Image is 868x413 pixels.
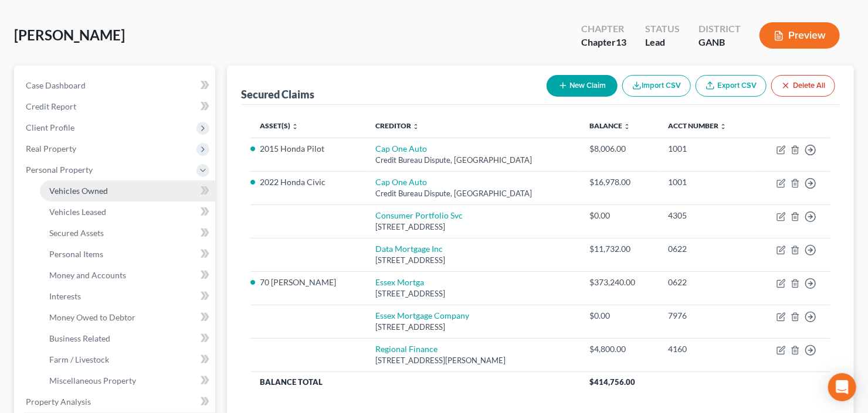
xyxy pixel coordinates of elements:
span: Vehicles Leased [49,207,106,217]
a: Farm / Livestock [40,349,215,370]
span: Secured Assets [49,228,104,238]
div: $0.00 [589,310,649,322]
span: [PERSON_NAME] [14,26,125,43]
li: 2022 Honda Civic [260,176,357,188]
i: unfold_more [413,123,420,130]
button: Import CSV [622,75,691,97]
a: Acct Number unfold_more [668,121,727,130]
i: unfold_more [720,123,727,130]
div: 4305 [668,210,744,221]
a: Cap One Auto [376,144,428,153]
span: Real Property [26,144,76,153]
a: Credit Report [16,96,215,117]
span: Credit Report [26,101,76,111]
div: Lead [645,36,680,49]
th: Balance Total [250,371,580,392]
a: Essex Mortgage Company [376,310,470,320]
a: Interests [40,286,215,307]
a: Balance unfold_more [589,121,630,130]
span: Client Profile [26,122,74,132]
a: Consumer Portfolio Svc [376,210,463,220]
div: 0622 [668,243,744,255]
div: Status [645,22,680,36]
div: Secured Claims [241,87,314,101]
a: Vehicles Leased [40,202,215,223]
a: Money Owed to Debtor [40,307,215,328]
a: Miscellaneous Property [40,370,215,391]
span: Vehicles Owned [49,186,108,196]
span: Money and Accounts [49,270,126,280]
a: Asset(s) unfold_more [260,121,299,130]
div: District [699,22,741,36]
div: 0622 [668,277,744,288]
div: $4,800.00 [589,343,649,355]
a: Cap One Auto [376,177,428,187]
div: Open Intercom Messenger [828,373,856,401]
span: 13 [616,36,626,47]
div: Chapter [581,36,626,49]
div: [STREET_ADDRESS] [376,221,571,233]
span: Personal Property [26,165,93,175]
div: $373,240.00 [589,277,649,288]
div: GANB [699,36,741,49]
i: unfold_more [623,123,630,130]
a: Business Related [40,328,215,349]
span: Farm / Livestock [49,354,109,364]
div: $8,006.00 [589,143,649,155]
span: Business Related [49,333,110,343]
div: 7976 [668,310,744,322]
a: Regional Finance [376,344,438,354]
div: $0.00 [589,210,649,221]
div: Credit Bureau Dispute, [GEOGRAPHIC_DATA] [376,188,571,199]
div: 4160 [668,343,744,355]
a: Personal Items [40,244,215,265]
div: [STREET_ADDRESS][PERSON_NAME] [376,355,571,366]
a: Money and Accounts [40,265,215,286]
span: Miscellaneous Property [49,376,136,385]
div: [STREET_ADDRESS] [376,288,571,299]
div: [STREET_ADDRESS] [376,255,571,266]
div: 1001 [668,176,744,188]
div: Credit Bureau Dispute, [GEOGRAPHIC_DATA] [376,155,571,166]
span: Interests [49,291,81,301]
a: Export CSV [696,75,767,97]
div: $16,978.00 [589,176,649,188]
button: New Claim [547,75,618,97]
button: Preview [759,22,840,49]
a: Data Mortgage Inc [376,244,443,254]
a: Creditor unfold_more [376,121,420,130]
div: Chapter [581,22,626,36]
a: Property Analysis [16,391,215,412]
button: Delete All [771,75,835,97]
div: [STREET_ADDRESS] [376,322,571,333]
a: Essex Mortga [376,277,425,287]
span: Case Dashboard [26,80,86,90]
div: $11,732.00 [589,243,649,255]
span: Personal Items [49,249,103,259]
span: $414,756.00 [589,377,635,387]
a: Vehicles Owned [40,180,215,202]
div: 1001 [668,143,744,155]
span: Money Owed to Debtor [49,312,135,322]
li: 70 [PERSON_NAME] [260,277,357,288]
span: Property Analysis [26,397,91,407]
a: Case Dashboard [16,75,215,96]
li: 2015 Honda Pilot [260,143,357,155]
i: unfold_more [291,123,299,130]
a: Secured Assets [40,223,215,244]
